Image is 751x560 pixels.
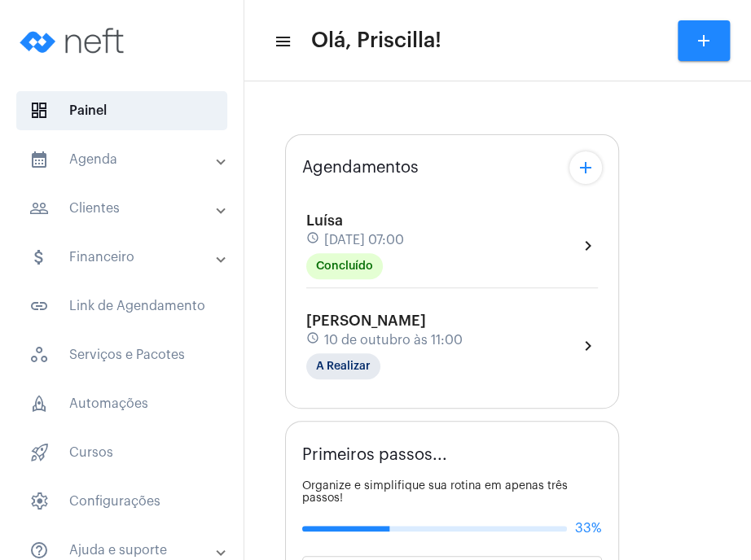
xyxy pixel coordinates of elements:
mat-icon: chevron_right [578,336,598,356]
mat-icon: chevron_right [578,236,598,256]
mat-panel-title: Agenda [29,150,217,169]
mat-icon: sidenav icon [29,540,49,560]
span: Luísa [306,213,343,228]
span: 10 de outubro às 11:00 [324,333,463,348]
span: sidenav icon [29,394,49,413]
mat-icon: sidenav icon [29,296,49,316]
span: Cursos [16,433,227,472]
span: Primeiros passos... [302,446,447,464]
span: Olá, Priscilla! [311,28,441,54]
mat-icon: schedule [306,331,321,349]
mat-icon: sidenav icon [29,247,49,267]
mat-icon: sidenav icon [29,150,49,169]
mat-chip: A Realizar [306,353,380,379]
span: 33% [575,521,602,536]
span: Organize e simplifique sua rotina em apenas três passos! [302,480,568,504]
span: sidenav icon [29,345,49,365]
mat-expansion-panel-header: sidenav iconAgenda [10,140,244,179]
span: Configurações [16,482,227,521]
mat-icon: add [694,31,714,50]
span: Link de Agendamento [16,287,227,326]
span: Agendamentos [302,159,419,177]
mat-panel-title: Clientes [29,199,217,218]
span: sidenav icon [29,492,49,511]
mat-panel-title: Ajuda e suporte [29,540,217,560]
span: Serviços e Pacotes [16,335,227,374]
span: sidenav icon [29,443,49,462]
mat-chip: Concluído [306,253,383,279]
span: [DATE] 07:00 [324,233,404,247]
mat-icon: sidenav icon [29,199,49,218]
img: logo-neft-novo-2.png [13,8,135,73]
span: [PERSON_NAME] [306,313,426,328]
mat-expansion-panel-header: sidenav iconFinanceiro [10,238,244,277]
mat-icon: sidenav icon [274,32,290,51]
mat-icon: schedule [306,231,321,249]
span: Painel [16,91,227,130]
span: Automações [16,384,227,423]
mat-panel-title: Financeiro [29,247,217,267]
span: sidenav icon [29,101,49,120]
mat-expansion-panel-header: sidenav iconClientes [10,189,244,228]
mat-icon: add [576,158,595,177]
